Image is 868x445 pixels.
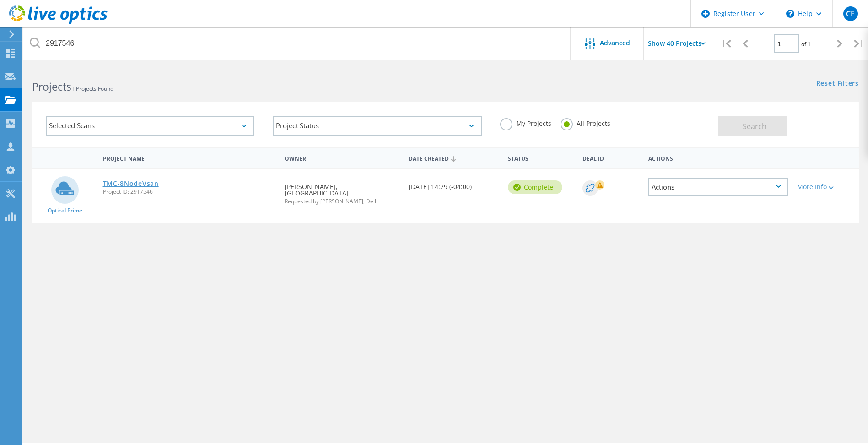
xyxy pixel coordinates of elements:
[9,19,108,26] a: Live Optics Dashboard
[23,27,571,60] input: Search projects by name, owner, ID, company, etc
[644,149,793,166] div: Actions
[103,189,276,195] span: Project ID: 2917546
[561,118,610,127] label: All Projects
[743,121,766,131] span: Search
[46,116,254,136] div: Selected Scans
[717,27,736,60] div: |
[98,149,280,166] div: Project Name
[404,169,503,199] div: [DATE] 14:29 (-04:00)
[285,199,399,204] span: Requested by [PERSON_NAME], Dell
[816,80,859,88] a: Reset Filters
[846,10,855,17] span: CF
[103,180,159,187] a: TMC-8NodeVsan
[32,79,71,94] b: Projects
[280,169,404,213] div: [PERSON_NAME], [GEOGRAPHIC_DATA]
[500,118,551,127] label: My Projects
[503,149,578,166] div: Status
[578,149,644,166] div: Deal Id
[48,208,82,213] span: Optical Prime
[797,184,854,190] div: More Info
[404,149,503,167] div: Date Created
[280,149,404,166] div: Owner
[786,10,794,18] svg: \n
[849,27,868,60] div: |
[718,116,787,136] button: Search
[600,40,630,46] span: Advanced
[71,85,113,92] span: 1 Projects Found
[508,180,562,194] div: Complete
[273,116,481,136] div: Project Status
[648,178,788,196] div: Actions
[801,40,811,48] span: of 1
